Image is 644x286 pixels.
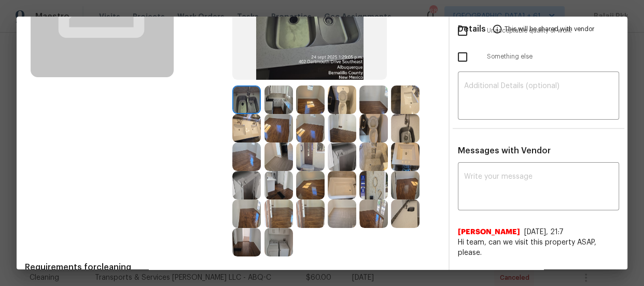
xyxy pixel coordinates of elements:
div: Something else [450,44,627,70]
span: [DATE], 21:7 [524,228,564,236]
span: This will be shared with vendor [505,17,594,41]
span: Something else [487,52,619,61]
span: Hi team, can we visit this property ASAP, please. [458,237,619,258]
span: Details [458,17,486,41]
span: Requirements for cleaning [25,262,440,273]
span: [PERSON_NAME] [458,227,520,237]
span: Messages with Vendor [458,147,551,155]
